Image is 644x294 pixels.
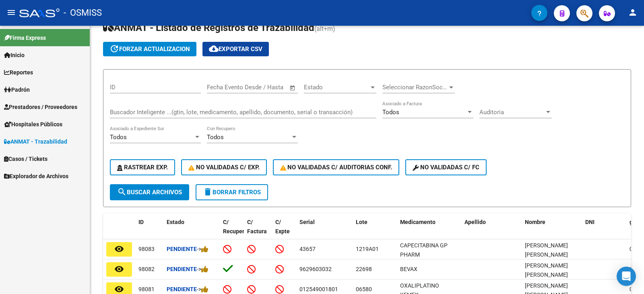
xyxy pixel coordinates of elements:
[114,284,124,294] mat-icon: remove_red_eye
[525,262,568,278] span: [PERSON_NAME] [PERSON_NAME]
[135,214,163,249] datatable-header-cell: ID
[4,85,30,94] span: Padrón
[4,68,33,77] span: Reportes
[138,286,155,292] span: 98081
[244,214,272,249] datatable-header-cell: C/ Factura
[209,45,262,53] span: Exportar CSV
[522,214,582,249] datatable-header-cell: Nombre
[247,219,267,234] span: C/ Factura
[4,137,67,146] span: ANMAT - Trazabilidad
[138,219,144,225] span: ID
[288,83,297,93] button: Open calendar
[272,214,296,249] datatable-header-cell: C/ Expte
[314,25,335,33] span: (alt+m)
[188,164,260,171] span: No Validadas c/ Exp.
[197,266,208,272] span: ->
[103,42,196,56] button: forzar actualizacion
[220,214,244,249] datatable-header-cell: C/ Recupero
[181,159,267,175] button: No Validadas c/ Exp.
[117,187,127,197] mat-icon: search
[197,286,208,292] span: ->
[247,84,286,91] input: Fecha fin
[400,242,448,258] span: CAPECITABINA GP PHARM
[64,4,102,22] span: - OSMISS
[4,154,47,163] span: Casos / Tickets
[275,219,290,234] span: C/ Expte
[110,184,189,200] button: Buscar Archivos
[4,172,68,181] span: Explorador de Archivos
[4,51,25,60] span: Inicio
[280,164,392,171] span: No Validadas c/ Auditorias Conf.
[209,44,219,53] mat-icon: cloud_download
[356,266,372,272] span: 22698
[110,159,175,175] button: Rastrear Exp.
[630,219,640,225] span: gtin
[356,286,372,292] span: 06580
[197,246,208,252] span: ->
[356,219,367,225] span: Lote
[299,246,316,252] span: 43657
[585,219,594,225] span: DNI
[109,44,119,53] mat-icon: update
[167,246,197,252] strong: Pendiente
[299,219,315,225] span: Serial
[203,189,261,196] span: Borrar Filtros
[110,134,127,141] span: Todos
[525,242,568,258] span: [PERSON_NAME] [PERSON_NAME]
[4,33,46,42] span: Firma Express
[138,246,155,252] span: 98083
[117,164,168,171] span: Rastrear Exp.
[207,134,224,141] span: Todos
[617,267,636,286] div: Open Intercom Messenger
[464,219,486,225] span: Apellido
[4,120,62,129] span: Hospitales Públicos
[304,84,369,91] span: Estado
[299,286,338,292] span: 012549001801
[400,266,417,272] span: BEVAX
[167,266,197,272] strong: Pendiente
[114,244,124,254] mat-icon: remove_red_eye
[353,214,397,249] datatable-header-cell: Lote
[167,219,184,225] span: Estado
[4,103,77,111] span: Prestadores / Proveedores
[103,22,314,33] span: ANMAT - Listado de Registros de Trazabilidad
[203,187,213,197] mat-icon: delete
[479,109,545,116] span: Auditoria
[114,264,124,274] mat-icon: remove_red_eye
[400,219,436,225] span: Medicamento
[109,45,190,53] span: forzar actualizacion
[138,266,155,272] span: 98082
[296,214,353,249] datatable-header-cell: Serial
[413,164,479,171] span: No validadas c/ FC
[628,8,638,17] mat-icon: person
[6,8,16,17] mat-icon: menu
[382,109,399,116] span: Todos
[405,159,487,175] button: No validadas c/ FC
[461,214,522,249] datatable-header-cell: Apellido
[163,214,220,249] datatable-header-cell: Estado
[356,246,379,252] span: 1219A01
[196,184,268,200] button: Borrar Filtros
[582,214,626,249] datatable-header-cell: DNI
[202,42,269,56] button: Exportar CSV
[299,266,332,272] span: 9629603032
[525,219,545,225] span: Nombre
[382,84,448,91] span: Seleccionar RazonSocial
[117,189,182,196] span: Buscar Archivos
[167,286,197,292] strong: Pendiente
[223,219,248,234] span: C/ Recupero
[207,84,239,91] input: Fecha inicio
[273,159,400,175] button: No Validadas c/ Auditorias Conf.
[397,214,461,249] datatable-header-cell: Medicamento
